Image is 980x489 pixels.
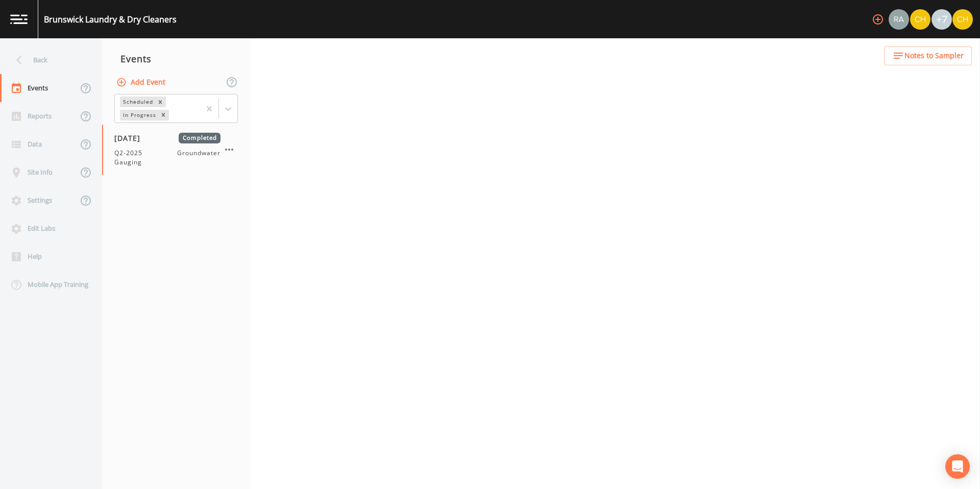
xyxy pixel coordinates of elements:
div: Remove In Progress [158,110,169,120]
div: Remove Scheduled [155,96,166,107]
div: Events [102,46,250,71]
div: Open Intercom Messenger [945,454,970,479]
img: d86ae1ecdc4518aa9066df4dc24f587e [910,9,930,30]
span: Q2-2025 Gauging [114,149,177,167]
span: Groundwater [177,149,220,167]
img: d86ae1ecdc4518aa9066df4dc24f587e [952,9,973,30]
div: In Progress [120,110,158,120]
div: Scheduled [120,96,155,107]
img: logo [10,14,28,24]
span: Completed [179,133,220,143]
div: +7 [932,9,952,30]
div: Brunswick Laundry & Dry Cleaners [44,13,177,26]
span: Notes to Sampler [904,50,964,62]
img: 7493944169e4cb9b715a099ebe515ac2 [889,9,909,30]
div: Radlie J Storer [888,9,910,30]
button: Notes to Sampler [884,46,972,65]
button: Add Event [114,73,169,92]
div: Chris Sloffer [910,9,931,30]
span: [DATE] [114,133,148,143]
a: [DATE]CompletedQ2-2025 GaugingGroundwater [102,125,250,176]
